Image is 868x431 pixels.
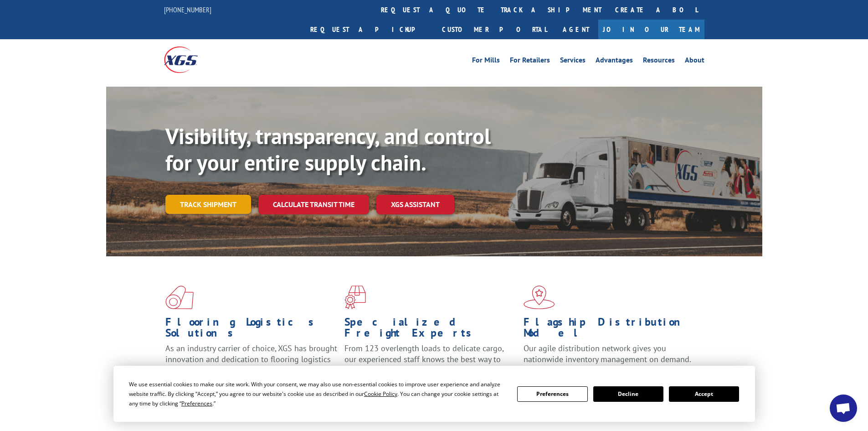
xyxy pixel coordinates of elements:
div: We use essential cookies to make our site work. With your consent, we may also use non-essential ... [129,379,506,408]
h1: Specialized Freight Experts [344,317,517,343]
a: Request a pickup [303,20,435,39]
b: Visibility, transparency, and control for your entire supply chain. [165,122,491,177]
button: Preferences [517,386,587,402]
a: Agent [554,20,598,39]
a: For Retailers [510,57,550,67]
span: Cookie Policy [364,390,397,398]
a: Customer Portal [435,20,554,39]
a: Services [560,57,586,67]
img: xgs-icon-total-supply-chain-intelligence-red [165,286,194,309]
p: From 123 overlength loads to delicate cargo, our experienced staff knows the best way to move you... [344,343,517,384]
div: Open chat [830,395,857,422]
span: As an industry carrier of choice, XGS has brought innovation and dedication to flooring logistics... [165,343,337,375]
a: Track shipment [165,195,251,214]
a: [PHONE_NUMBER] [164,5,211,14]
h1: Flooring Logistics Solutions [165,317,338,343]
button: Decline [593,386,663,402]
a: XGS ASSISTANT [376,195,454,214]
span: Preferences [181,400,212,407]
a: Resources [643,57,675,67]
div: Cookie Consent Prompt [113,366,755,422]
a: Join Our Team [598,20,704,39]
a: Advantages [596,57,633,67]
button: Accept [669,386,739,402]
span: Our agile distribution network gives you nationwide inventory management on demand. [524,343,691,364]
h1: Flagship Distribution Model [524,317,696,343]
img: xgs-icon-focused-on-flooring-red [344,286,366,309]
a: For Mills [472,57,500,67]
a: About [685,57,704,67]
img: xgs-icon-flagship-distribution-model-red [524,286,555,309]
a: Calculate transit time [258,195,369,214]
